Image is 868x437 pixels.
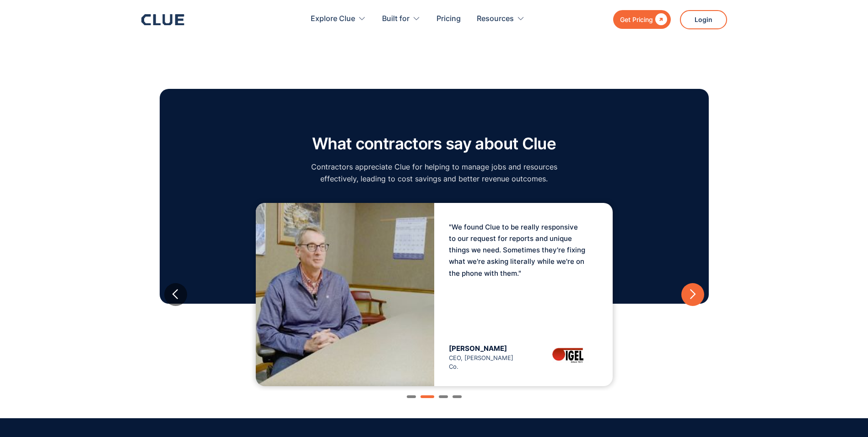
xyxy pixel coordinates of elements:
div: Explore Clue [311,5,366,33]
div: Show slide 1 of 4 [407,395,416,398]
div: Get Pricing [620,14,653,25]
div: Resources [477,5,514,33]
img: IGEL company logo [543,344,598,367]
div: Resources [477,5,525,33]
div: Show slide 3 of 4 [439,395,448,398]
div: Show slide 4 of 4 [453,395,462,398]
p: Contractors appreciate Clue for helping to manage jobs and resources effectively, leading to cost... [306,161,562,184]
a: Login [680,10,727,29]
div: CEO, [PERSON_NAME] Co. [449,344,523,371]
h2: What contractors say about Clue [306,135,562,153]
p: "We found Clue to be really responsive to our request for reports and unique things we need. Some... [449,221,586,279]
div: 2 of 4 [164,198,704,391]
div: Built for [382,5,410,33]
div: next slide [681,283,704,306]
div: previous slide [164,283,187,306]
a: Get Pricing [613,10,671,29]
div: carousel [164,194,704,395]
div: Built for [382,5,421,33]
span: [PERSON_NAME] [449,344,507,353]
div: Show slide 2 of 4 [421,395,434,398]
a: Pricing [437,5,461,33]
div:  [653,14,667,25]
div: Explore Clue [311,5,355,33]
